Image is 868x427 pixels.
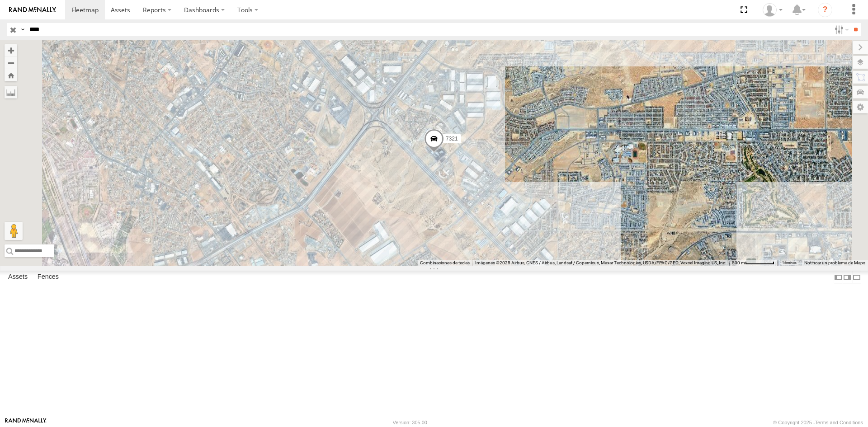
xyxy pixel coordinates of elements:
[759,3,786,17] div: Irving Rodriguez
[393,420,427,425] div: Version: 305.00
[5,69,17,81] button: Zoom Home
[831,23,850,36] label: Search Filter Options
[446,136,458,142] span: 7321
[804,260,865,265] a: Notificar un problema de Maps
[732,260,745,265] span: 500 m
[9,7,56,13] img: rand-logo.svg
[773,420,863,425] div: © Copyright 2025 -
[815,420,863,425] a: Terms and Conditions
[33,271,63,284] label: Fences
[818,3,832,17] i: ?
[5,56,17,69] button: Zoom out
[834,271,843,284] label: Dock Summary Table to the Left
[5,86,17,99] label: Measure
[853,101,868,113] label: Map Settings
[5,418,47,427] a: Visit our Website
[19,23,26,36] label: Search Query
[4,271,32,284] label: Assets
[852,271,861,284] label: Hide Summary Table
[5,44,17,56] button: Zoom in
[782,261,797,265] a: Términos
[729,260,777,266] button: Escala del mapa: 500 m por 61 píxeles
[475,260,726,265] span: Imágenes ©2025 Airbus, CNES / Airbus, Landsat / Copernicus, Maxar Technologies, USDA/FPAC/GEO, Ve...
[420,260,470,266] button: Combinaciones de teclas
[5,222,23,240] button: Arrastra al hombrecito al mapa para abrir Street View
[843,271,852,284] label: Dock Summary Table to the Right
